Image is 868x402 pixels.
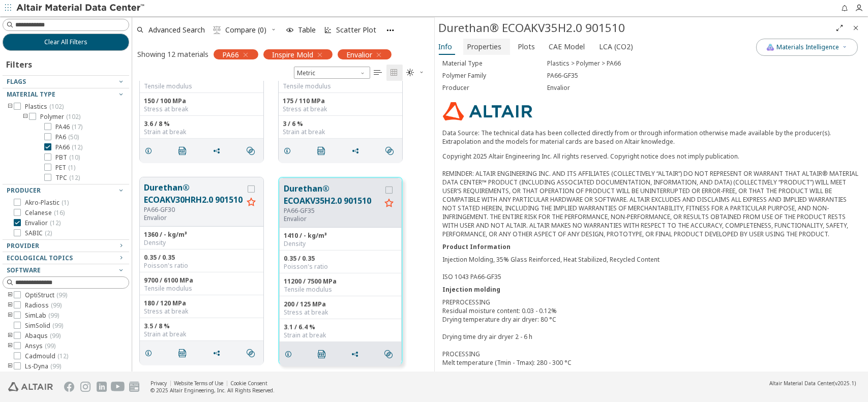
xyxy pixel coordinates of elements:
div: Stress at break [144,105,259,113]
div: 1360 / - kg/m³ [144,231,259,239]
i:  [178,349,187,357]
span: TPC [55,174,80,182]
div: Producer [443,84,547,92]
span: Properties [467,39,502,55]
span: Table [298,26,316,34]
button: Theme [403,65,429,81]
span: ( 99 ) [51,301,62,310]
div: Tensile modulus [144,82,259,90]
button: Details [140,141,161,161]
span: Polymer [40,113,80,121]
i:  [247,147,255,155]
span: ( 17 ) [72,122,82,131]
button: Similar search [242,343,263,363]
button: Provider [3,240,129,252]
div: Material Type [443,59,547,68]
span: ( 1 ) [68,163,75,172]
span: SimLab [25,312,59,320]
div: Tensile modulus [144,285,259,293]
i:  [317,147,325,155]
a: Website Terms of Use [174,380,223,387]
i:  [247,349,255,357]
div: Copyright 2025 Altair Engineering Inc. All rights reserved. Copyright notice does not imply publi... [443,152,860,238]
div: 180 / 120 MPa [144,299,259,307]
i: toogle group [7,342,14,350]
button: PDF Download [313,344,335,364]
button: Ecological Topics [3,252,129,264]
div: 0.35 / 0.35 [284,255,397,263]
div: 0.35 / 0.35 [144,254,259,262]
span: PA46 [55,123,82,131]
i:  [178,147,187,155]
span: Producer [7,186,41,195]
button: Full Screen [831,20,848,36]
span: ( 99 ) [48,311,59,320]
button: Similar search [380,344,401,364]
span: ( 99 ) [45,342,55,350]
div: Unit System [294,67,370,79]
img: AI Copilot [766,43,774,51]
span: ( 99 ) [50,331,61,340]
div: Stress at break [284,308,397,317]
div: Showing 12 materials [137,49,208,59]
div: Strain at break [144,330,259,338]
span: Envalior [25,219,61,227]
button: Similar search [381,141,402,161]
span: PA6 [55,133,79,141]
i: toogle group [7,103,14,111]
span: Cadmould [25,352,68,360]
button: Durethan® ECOAKV30HRH2.0 901510 [144,181,243,206]
span: ( 12 ) [69,173,80,182]
div: Poisson's ratio [144,262,259,270]
button: Details [279,141,300,161]
div: 200 / 125 MPa [284,300,397,308]
span: PA66 [55,143,82,151]
div: Product Information [443,242,860,251]
i:  [384,350,393,358]
span: Envalior [346,50,372,59]
div: (v2025.1) [769,380,856,387]
div: Density [144,239,259,247]
button: Close [848,20,864,36]
span: OptiStruct [25,291,67,299]
div: 3.6 / 8 % [144,120,259,128]
button: Share [208,141,229,161]
img: Altair Engineering [8,382,53,391]
span: PET [55,164,75,172]
p: Envalior [144,214,243,222]
div: Stress at break [144,307,259,316]
img: Altair Material Data Center [16,3,146,13]
div: grid [132,81,434,372]
div: PA66-GF35 [284,207,381,215]
button: Flags [3,76,129,88]
i:  [213,26,221,34]
i:  [407,69,415,77]
button: PDF Download [174,343,195,363]
span: ( 102 ) [49,102,64,111]
span: Software [7,266,41,274]
i:  [391,69,399,77]
p: Envalior [284,215,381,223]
span: PA66 [222,50,239,59]
a: Privacy [151,380,167,387]
button: Durethan® ECOAKV35H2.0 901510 [284,182,381,207]
div: Poisson's ratio [284,263,397,271]
button: Tile View [386,65,403,81]
span: SimSolid [25,322,63,330]
button: Software [3,264,129,276]
span: Clear All Filters [44,38,87,46]
span: Metric [294,67,370,79]
button: Favorite [243,195,259,211]
i: toogle group [7,332,14,340]
div: 3.1 / 6.4 % [284,323,397,331]
span: Scatter Plot [336,26,376,34]
span: Flags [7,77,26,86]
span: ( 99 ) [52,321,63,330]
div: Filters [3,51,37,75]
span: ( 99 ) [56,291,67,299]
button: Details [140,343,161,363]
span: Info [439,39,453,55]
button: Share [346,344,368,364]
span: ( 50 ) [68,133,79,141]
span: Akro-Plastic [25,199,69,207]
